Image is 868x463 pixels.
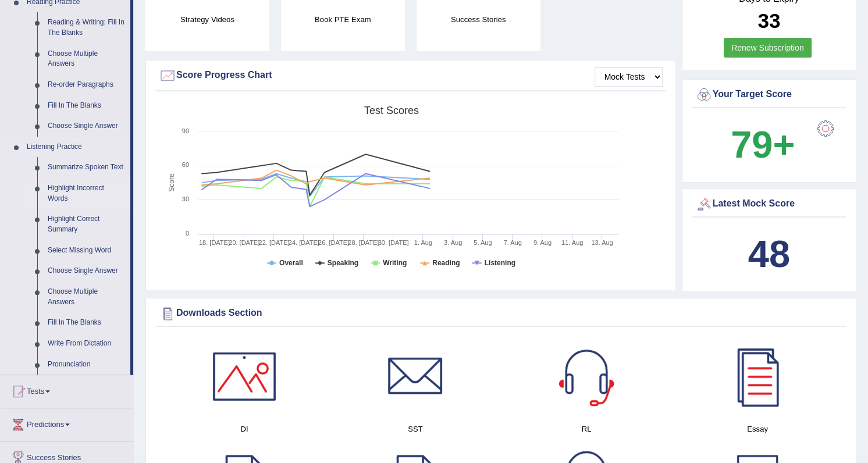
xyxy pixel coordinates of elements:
[42,312,130,333] a: Fill In The Blanks
[591,239,613,246] tspan: 13. Aug
[348,239,379,246] tspan: 28. [DATE]
[42,282,130,312] a: Choose Multiple Answers
[145,13,269,26] h4: Strategy Videos
[42,44,130,74] a: Choose Multiple Answers
[504,239,522,246] tspan: 7. Aug
[378,239,409,246] tspan: 30. [DATE]
[42,354,130,375] a: Pronunciation
[289,239,319,246] tspan: 24. [DATE]
[432,259,460,267] tspan: Reading
[731,123,795,166] b: 79+
[42,157,130,178] a: Summarize Spoken Text
[186,230,189,237] text: 0
[724,38,812,58] a: Renew Subscription
[168,173,176,192] tspan: Score
[533,239,552,246] tspan: 9. Aug
[182,161,189,168] text: 60
[182,195,189,202] text: 30
[748,233,790,275] b: 48
[42,261,130,282] a: Choose Single Answer
[22,137,130,158] a: Listening Practice
[42,178,130,209] a: Highlight Incorrect Words
[42,209,130,240] a: Highlight Correct Summary
[182,127,189,134] text: 90
[695,86,844,104] div: Your Target Score
[1,375,133,404] a: Tests
[336,423,495,435] h4: SST
[485,259,515,267] tspan: Listening
[695,195,844,213] div: Latest Mock Score
[414,239,432,246] tspan: 1. Aug
[444,239,462,246] tspan: 3. Aug
[417,13,540,26] h4: Success Stories
[1,408,133,437] a: Predictions
[281,13,405,26] h4: Book PTE Exam
[258,239,289,246] tspan: 22. [DATE]
[159,67,663,84] div: Score Progress Chart
[383,259,407,267] tspan: Writing
[364,105,419,116] tspan: Test scores
[42,95,130,116] a: Fill In The Blanks
[757,9,780,32] b: 33
[318,239,349,246] tspan: 26. [DATE]
[42,116,130,137] a: Choose Single Answer
[507,423,666,435] h4: RL
[678,423,837,435] h4: Essay
[42,333,130,354] a: Write From Dictation
[42,240,130,261] a: Select Missing Word
[229,239,259,246] tspan: 20. [DATE]
[159,305,843,322] div: Downloads Section
[165,423,324,435] h4: DI
[279,259,303,267] tspan: Overall
[42,12,130,43] a: Reading & Writing: Fill In The Blanks
[42,74,130,95] a: Re-order Paragraphs
[474,239,492,246] tspan: 5. Aug
[199,239,230,246] tspan: 18. [DATE]
[561,239,583,246] tspan: 11. Aug
[328,259,358,267] tspan: Speaking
